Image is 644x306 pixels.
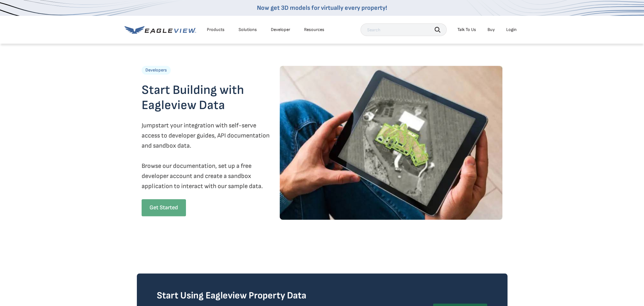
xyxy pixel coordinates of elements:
a: Get Started [142,199,186,216]
p: Jumpstart your integration with self-serve access to developer guides, API documentation and sand... [142,120,271,191]
input: Search [360,23,447,36]
div: Login [506,27,517,33]
a: Buy [488,27,495,33]
h3: Start Building with Eagleview Data [142,83,271,113]
div: Products [207,27,225,33]
div: Talk To Us [457,27,476,33]
p: Developers [142,66,171,75]
div: Solutions [239,27,257,33]
a: Developer [271,27,290,33]
h3: Start Using Eagleview Property Data [157,288,306,303]
a: Now get 3D models for virtually every property! [257,4,387,12]
div: Resources [304,27,324,33]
